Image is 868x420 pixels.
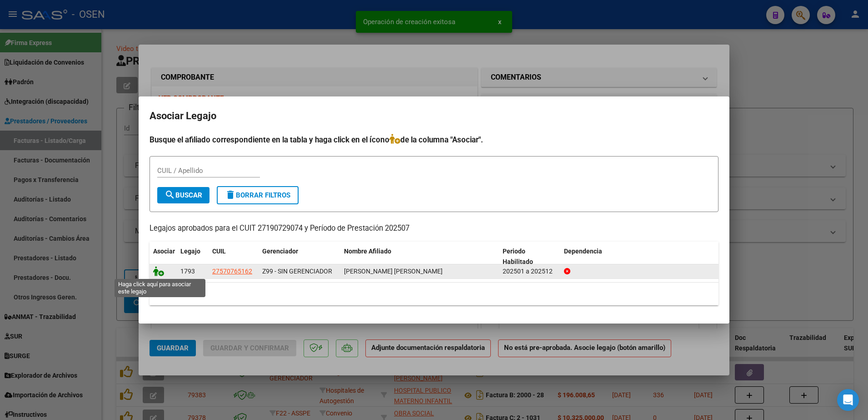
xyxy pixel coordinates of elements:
span: 27570765162 [212,268,252,275]
div: 202501 a 202512 [503,266,557,277]
h4: Busque el afiliado correspondiente en la tabla y haga click en el ícono de la columna "Asociar". [150,134,718,146]
datatable-header-cell: Gerenciador [259,242,340,272]
datatable-header-cell: Asociar [150,242,177,272]
mat-icon: search [165,189,175,200]
span: Periodo Habilitado [503,248,533,265]
datatable-header-cell: Dependencia [560,242,719,272]
span: Z99 - SIN GERENCIADOR [262,268,332,275]
span: Nombre Afiliado [344,248,391,255]
button: Borrar Filtros [217,186,299,204]
datatable-header-cell: Nombre Afiliado [340,242,499,272]
span: Gerenciador [262,248,298,255]
span: Borrar Filtros [225,191,290,199]
button: Buscar [157,187,210,203]
span: 1793 [180,268,195,275]
datatable-header-cell: Legajo [177,242,209,272]
datatable-header-cell: Periodo Habilitado [499,242,560,272]
mat-icon: delete [225,189,236,200]
div: Open Intercom Messenger [837,389,859,411]
h2: Asociar Legajo [150,107,718,125]
span: Dependencia [564,248,602,255]
span: CUIL [212,248,226,255]
p: Legajos aprobados para el CUIT 27190729074 y Período de Prestación 202507 [150,223,718,234]
div: 1 registros [150,283,718,305]
datatable-header-cell: CUIL [209,242,259,272]
span: Legajo [180,248,200,255]
span: QUINTANA GIMENEZ AMELIE LUJAN [344,268,443,275]
span: Buscar [165,191,202,199]
span: Asociar [153,248,175,255]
